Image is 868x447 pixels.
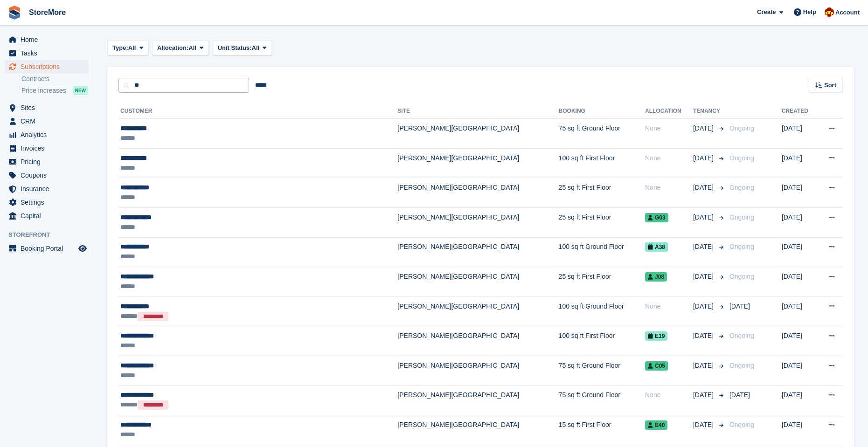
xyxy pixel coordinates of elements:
[397,104,558,119] th: Site
[559,385,645,415] td: 75 sq ft Ground Floor
[835,8,860,17] span: Account
[5,101,88,114] a: menu
[645,153,693,163] div: None
[824,81,836,90] span: Sort
[21,60,76,73] span: Subscriptions
[693,153,715,163] span: [DATE]
[693,213,715,222] span: [DATE]
[782,356,817,385] td: [DATE]
[21,182,76,195] span: Insurance
[693,361,715,371] span: [DATE]
[729,213,754,221] span: Ongoing
[5,242,88,255] a: menu
[21,115,76,128] span: CRM
[729,391,750,399] span: [DATE]
[559,415,645,445] td: 15 sq ft First Floor
[218,43,252,53] span: Unit Status:
[693,420,715,430] span: [DATE]
[21,86,66,95] span: Price increases
[5,115,88,128] a: menu
[73,86,88,95] div: NEW
[782,178,817,208] td: [DATE]
[782,104,817,119] th: Created
[645,183,693,193] div: None
[693,390,715,400] span: [DATE]
[645,242,668,252] span: A38
[729,184,754,191] span: Ongoing
[729,154,754,162] span: Ongoing
[397,356,558,385] td: [PERSON_NAME][GEOGRAPHIC_DATA]
[5,47,88,60] a: menu
[559,356,645,385] td: 75 sq ft Ground Floor
[645,390,693,400] div: None
[559,237,645,267] td: 100 sq ft Ground Floor
[118,104,397,119] th: Customer
[5,182,88,195] a: menu
[5,60,88,73] a: menu
[782,237,817,267] td: [DATE]
[157,43,188,53] span: Allocation:
[397,415,558,445] td: [PERSON_NAME][GEOGRAPHIC_DATA]
[21,128,76,141] span: Analytics
[397,267,558,297] td: [PERSON_NAME][GEOGRAPHIC_DATA]
[782,296,817,326] td: [DATE]
[21,101,76,114] span: Sites
[645,213,668,222] span: G03
[559,296,645,326] td: 100 sq ft Ground Floor
[825,7,834,17] img: Store More Team
[559,104,645,119] th: Booking
[397,385,558,415] td: [PERSON_NAME][GEOGRAPHIC_DATA]
[559,119,645,149] td: 75 sq ft Ground Floor
[693,183,715,193] span: [DATE]
[559,267,645,297] td: 25 sq ft First Floor
[693,331,715,341] span: [DATE]
[397,148,558,178] td: [PERSON_NAME][GEOGRAPHIC_DATA]
[8,230,93,240] span: Storefront
[729,243,754,250] span: Ongoing
[21,33,76,46] span: Home
[782,267,817,297] td: [DATE]
[729,303,750,310] span: [DATE]
[782,119,817,149] td: [DATE]
[397,296,558,326] td: [PERSON_NAME][GEOGRAPHIC_DATA]
[397,178,558,208] td: [PERSON_NAME][GEOGRAPHIC_DATA]
[5,142,88,155] a: menu
[645,272,667,282] span: J08
[252,43,260,53] span: All
[21,155,76,168] span: Pricing
[645,104,693,119] th: Allocation
[729,421,754,428] span: Ongoing
[729,124,754,132] span: Ongoing
[21,196,76,209] span: Settings
[693,104,726,119] th: Tenancy
[782,326,817,356] td: [DATE]
[645,361,668,371] span: C05
[397,326,558,356] td: [PERSON_NAME][GEOGRAPHIC_DATA]
[21,75,88,83] a: Contracts
[645,420,667,430] span: E40
[782,415,817,445] td: [DATE]
[693,242,715,252] span: [DATE]
[782,148,817,178] td: [DATE]
[21,142,76,155] span: Invoices
[645,302,693,311] div: None
[5,128,88,141] a: menu
[645,331,667,341] span: E19
[693,302,715,311] span: [DATE]
[559,207,645,237] td: 25 sq ft First Floor
[188,43,196,53] span: All
[5,33,88,46] a: menu
[397,119,558,149] td: [PERSON_NAME][GEOGRAPHIC_DATA]
[21,85,88,96] a: Price increases NEW
[152,40,209,55] button: Allocation: All
[803,7,816,17] span: Help
[782,207,817,237] td: [DATE]
[397,237,558,267] td: [PERSON_NAME][GEOGRAPHIC_DATA]
[112,43,128,53] span: Type:
[782,385,817,415] td: [DATE]
[645,124,693,133] div: None
[5,196,88,209] a: menu
[559,326,645,356] td: 100 sq ft First Floor
[25,5,69,20] a: StoreMore
[21,242,76,255] span: Booking Portal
